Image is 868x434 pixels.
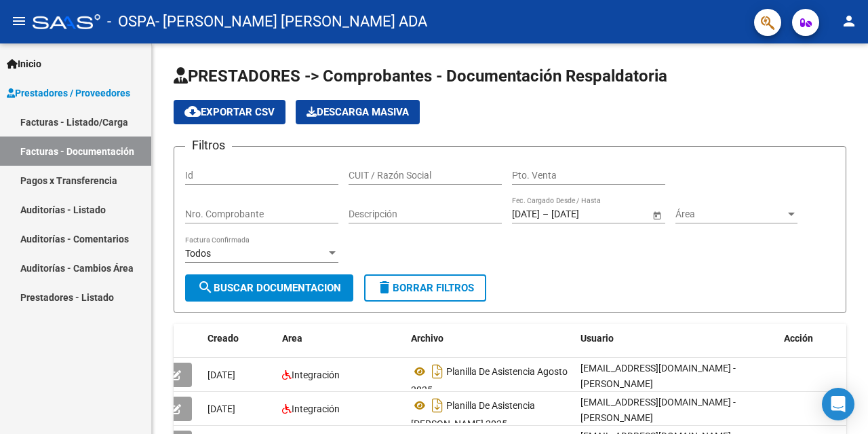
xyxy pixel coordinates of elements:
[107,7,155,37] span: - OSPA
[202,324,277,353] datatable-header-cell: Creado
[155,7,427,37] span: - [PERSON_NAME] [PERSON_NAME] ADA
[296,100,420,124] app-download-masive: Descarga masiva de comprobantes (adjuntos)
[376,279,393,295] mat-icon: delete
[174,100,285,124] button: Exportar CSV
[406,324,575,353] datatable-header-cell: Archivo
[429,395,446,416] i: Descargar documento
[282,333,302,344] span: Area
[580,397,736,423] span: [EMAIL_ADDRESS][DOMAIN_NAME] - [PERSON_NAME]
[778,324,846,353] datatable-header-cell: Acción
[185,274,353,302] button: Buscar Documentacion
[542,209,549,220] span: –
[174,67,667,86] span: PRESTADORES -> Comprobantes - Documentación Respaldatoria
[411,333,443,344] span: Archivo
[292,403,340,414] span: Integración
[784,333,813,344] span: Acción
[650,208,664,222] button: Open calendar
[184,106,275,118] span: Exportar CSV
[822,388,854,420] div: Open Intercom Messenger
[841,13,857,29] mat-icon: person
[7,86,130,101] span: Prestadores / Proveedores
[7,56,41,71] span: Inicio
[411,366,568,395] span: Planilla De Asistencia Agosto 2025
[277,324,406,353] datatable-header-cell: Area
[184,103,201,120] mat-icon: cloud_download
[185,136,232,155] h3: Filtros
[296,100,420,124] button: Descarga Masiva
[208,369,235,380] span: [DATE]
[208,403,235,414] span: [DATE]
[376,282,474,294] span: Borrar Filtros
[429,361,446,382] i: Descargar documento
[11,13,27,29] mat-icon: menu
[292,369,340,380] span: Integración
[411,400,535,429] span: Planilla De Asistencia [PERSON_NAME] 2025
[575,324,778,353] datatable-header-cell: Usuario
[364,274,486,302] button: Borrar Filtros
[580,363,736,389] span: [EMAIL_ADDRESS][DOMAIN_NAME] - [PERSON_NAME]
[512,209,540,220] input: Fecha inicio
[197,282,341,294] span: Buscar Documentacion
[197,279,214,295] mat-icon: search
[675,209,785,220] span: Área
[551,209,618,220] input: Fecha fin
[307,106,409,118] span: Descarga Masiva
[208,333,239,344] span: Creado
[580,333,614,344] span: Usuario
[185,248,211,259] span: Todos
